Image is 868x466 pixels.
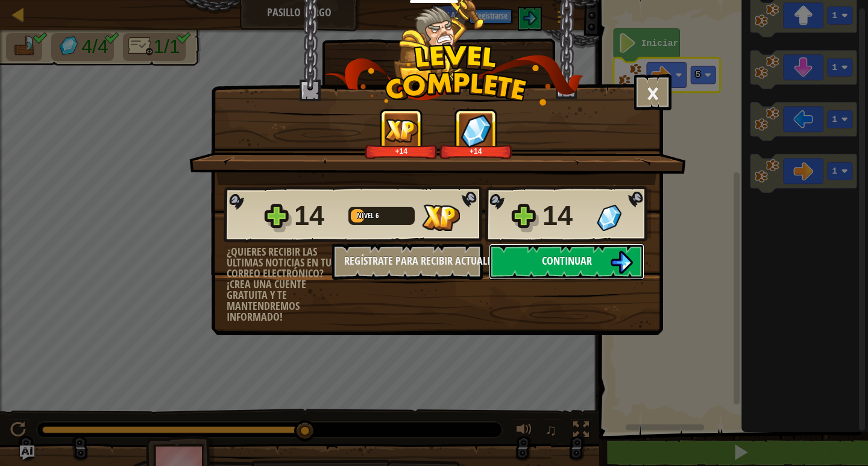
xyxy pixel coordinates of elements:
[332,244,483,280] button: Regístrate para recibir actualizaciones.
[542,253,592,268] span: Continuar
[422,204,460,231] img: XP Conseguida
[385,119,418,142] img: XP Conseguida
[610,251,633,274] img: Continuar
[542,197,590,235] div: 14
[227,247,332,323] div: ¿Quieres recibir las últimas noticias en tu correo electrónico? ¡Crea una cuente gratuita y te ma...
[461,114,492,147] img: Gemas Conseguidas
[325,45,583,105] img: level_complete.png
[294,197,341,235] div: 14
[376,210,379,221] span: 6
[442,146,510,156] div: +14
[634,74,671,110] button: ×
[597,204,621,231] img: Gemas Conseguidas
[357,210,376,221] span: Nivel
[489,244,644,280] button: Continuar
[367,146,435,156] div: +14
